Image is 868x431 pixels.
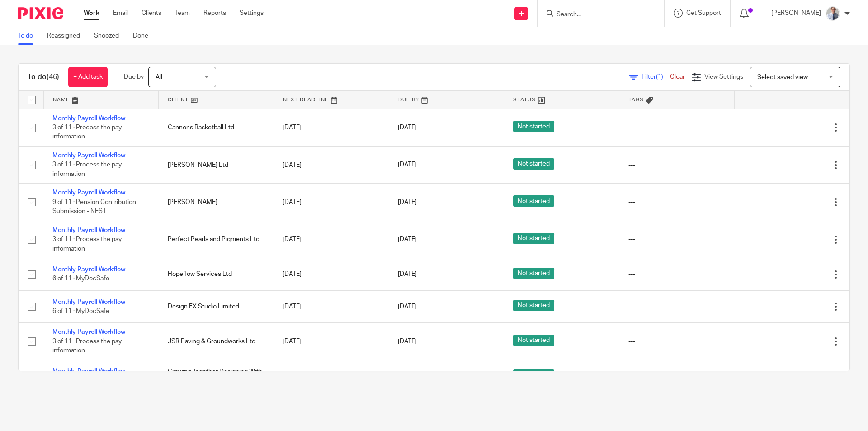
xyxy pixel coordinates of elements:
[274,323,389,360] td: [DATE]
[757,74,808,81] span: Select saved view
[28,72,59,82] h1: To do
[156,74,162,81] span: All
[52,368,125,374] a: Monthly Payroll Workflow
[513,158,554,170] span: Not started
[398,303,417,310] span: [DATE]
[398,237,417,243] span: [DATE]
[513,195,554,207] span: Not started
[628,337,726,346] div: ---
[513,369,554,381] span: Not started
[274,146,389,183] td: [DATE]
[52,189,125,196] a: Monthly Payroll Workflow
[133,27,155,45] a: Done
[18,27,40,45] a: To do
[68,67,108,87] a: + Add task
[94,27,126,45] a: Snoozed
[52,162,122,178] span: 3 of 11 · Process the pay information
[670,74,685,80] a: Clear
[274,109,389,146] td: [DATE]
[274,290,389,322] td: [DATE]
[159,184,274,221] td: [PERSON_NAME]
[159,323,274,360] td: JSR Paving & Groundworks Ltd
[513,335,554,346] span: Not started
[628,270,726,279] div: ---
[642,74,670,80] span: Filter
[47,27,87,45] a: Reassigned
[398,271,417,278] span: [DATE]
[52,199,136,215] span: 9 of 11 · Pension Contribution Submission - NEST
[18,7,63,19] img: Pixie
[771,9,821,18] p: [PERSON_NAME]
[826,6,840,21] img: IMG_9924.jpg
[113,9,128,18] a: Email
[142,9,161,18] a: Clients
[274,360,389,392] td: [DATE]
[513,268,554,279] span: Not started
[175,9,190,18] a: Team
[513,233,554,244] span: Not started
[52,329,125,335] a: Monthly Payroll Workflow
[398,199,417,205] span: [DATE]
[52,299,125,305] a: Monthly Payroll Workflow
[159,146,274,183] td: [PERSON_NAME] Ltd
[274,221,389,258] td: [DATE]
[52,236,122,252] span: 3 of 11 · Process the pay information
[398,124,417,131] span: [DATE]
[628,97,644,102] span: Tags
[274,184,389,221] td: [DATE]
[628,161,726,170] div: ---
[556,11,637,19] input: Search
[52,266,125,273] a: Monthly Payroll Workflow
[274,258,389,290] td: [DATE]
[159,258,274,290] td: Hopeflow Services Ltd
[704,74,743,80] span: View Settings
[159,109,274,146] td: Cannons Basketball Ltd
[686,10,721,16] span: Get Support
[398,162,417,168] span: [DATE]
[52,115,125,122] a: Monthly Payroll Workflow
[52,152,125,159] a: Monthly Payroll Workflow
[628,302,726,311] div: ---
[159,290,274,322] td: Design FX Studio Limited
[52,124,122,140] span: 3 of 11 · Process the pay information
[513,300,554,311] span: Not started
[52,276,109,282] span: 6 of 11 · MyDocSafe
[52,338,122,354] span: 3 of 11 · Process the pay information
[52,308,109,314] span: 6 of 11 · MyDocSafe
[47,73,59,81] span: (46)
[52,227,125,233] a: Monthly Payroll Workflow
[240,9,264,18] a: Settings
[628,235,726,244] div: ---
[513,121,554,132] span: Not started
[159,221,274,258] td: Perfect Pearls and Pigments Ltd
[203,9,226,18] a: Reports
[124,72,144,81] p: Due by
[159,360,274,392] td: Growing Together Designing With Plants Ltd
[84,9,99,18] a: Work
[656,74,663,80] span: (1)
[628,123,726,132] div: ---
[398,338,417,345] span: [DATE]
[628,198,726,207] div: ---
